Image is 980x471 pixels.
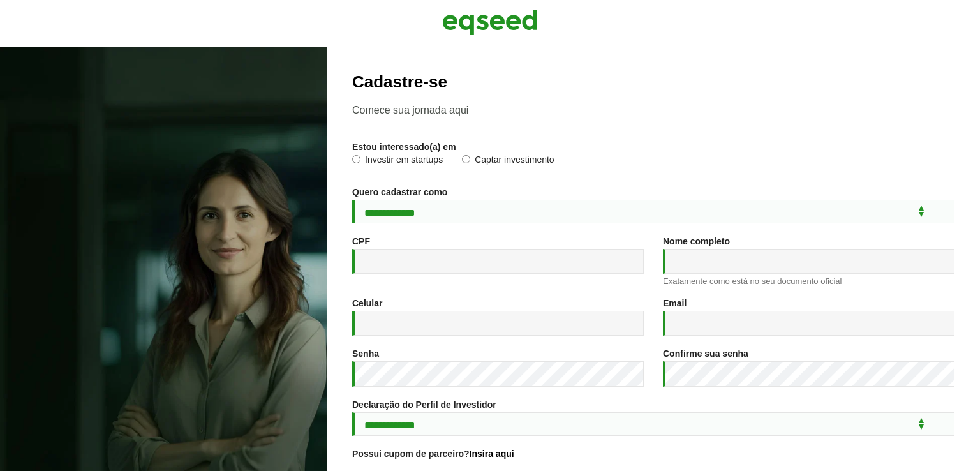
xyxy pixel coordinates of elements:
label: Senha [352,349,379,358]
label: Captar investimento [462,155,554,168]
label: Estou interessado(a) em [352,142,456,151]
label: Celular [352,299,382,308]
label: Nome completo [663,237,730,246]
input: Investir em startups [352,155,360,163]
label: Quero cadastrar como [352,188,447,197]
div: Exatamente como está no seu documento oficial [663,277,954,285]
p: Comece sua jornada aqui [352,104,954,116]
img: EqSeed Logo [442,6,538,38]
label: CPF [352,237,370,246]
label: Declaração do Perfil de Investidor [352,400,496,409]
label: Possui cupom de parceiro? [352,449,514,458]
h2: Cadastre-se [352,73,954,91]
label: Email [663,299,687,308]
input: Captar investimento [462,155,470,163]
a: Insira aqui [470,449,514,458]
label: Confirme sua senha [663,349,748,358]
label: Investir em startups [352,155,443,168]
